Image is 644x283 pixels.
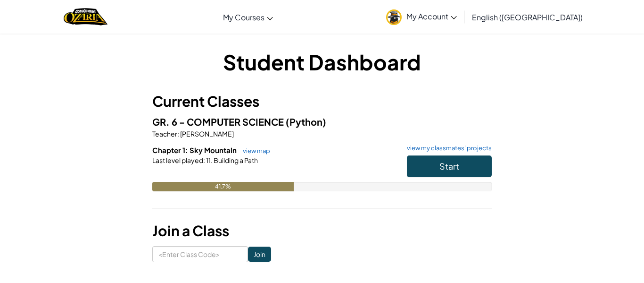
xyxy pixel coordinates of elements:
[386,9,402,25] img: avatar
[152,246,248,262] input: <Enter Class Code>
[152,182,294,191] div: 41.7%
[286,116,326,128] span: (Python)
[218,4,278,30] a: My Courses
[439,161,459,172] span: Start
[152,129,177,138] span: Teacher
[406,11,457,21] span: My Account
[402,145,492,151] a: view my classmates' projects
[205,156,213,164] span: 11.
[238,147,270,154] a: view map
[152,116,286,128] span: GR. 6 - COMPUTER SCIENCE
[381,2,462,32] a: My Account
[223,12,264,22] span: My Courses
[407,155,492,177] button: Start
[152,47,492,77] h1: Student Dashboard
[64,7,107,26] a: Ozaria by CodeCombat logo
[152,146,238,154] span: Chapter 1: Sky Mountain
[152,156,203,164] span: Last level played
[472,12,583,22] span: English ([GEOGRAPHIC_DATA])
[152,220,492,241] h3: Join a Class
[177,129,179,138] span: :
[64,7,107,26] img: Home
[179,129,234,138] span: [PERSON_NAME]
[467,4,587,30] a: English ([GEOGRAPHIC_DATA])
[203,156,205,164] span: :
[248,247,271,262] input: Join
[213,156,258,164] span: Building a Path
[152,91,492,112] h3: Current Classes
